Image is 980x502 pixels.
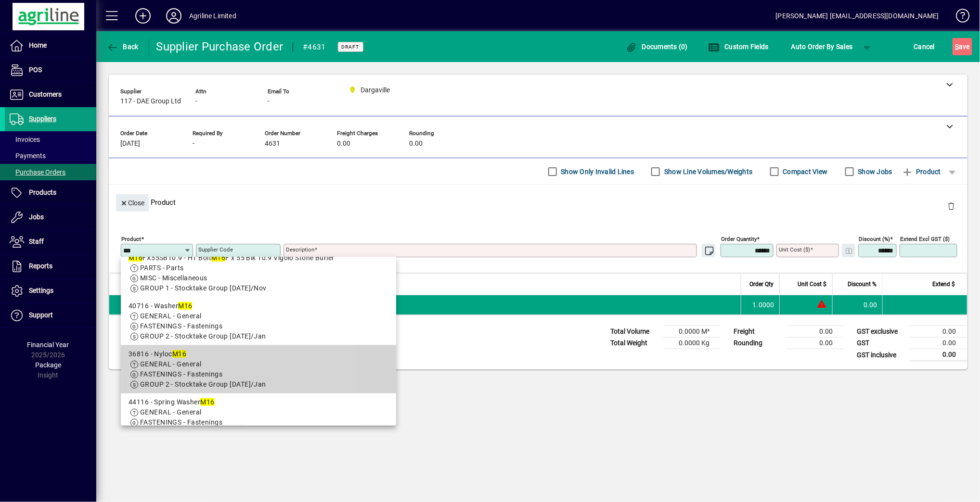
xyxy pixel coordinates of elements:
[265,140,280,148] span: 4631
[940,194,963,217] button: Delete
[912,38,938,55] button: Cancel
[268,98,270,105] span: -
[409,140,423,148] span: 0.00
[856,167,892,176] label: Show Jobs
[749,279,774,289] span: Order Qty
[303,39,325,55] div: #4631
[663,338,721,349] td: 0.0000 Kg
[787,326,844,338] td: 0.00
[29,115,56,123] span: Suppliers
[721,236,757,242] mat-label: Order Quantity
[5,230,96,254] a: Staff
[140,380,266,388] span: GROUP 2 - Stocktake Group [DATE]/Jan
[140,312,201,320] span: GENERAL - General
[140,332,266,340] span: GROUP 2 - Stocktake Group [DATE]/Jan
[706,38,771,55] button: Custom Fields
[140,274,207,282] span: MISC - Miscellaneous
[121,249,396,297] mat-option: M16FX55SB10.9 - HT Bolt M16F x 55 Blk 10.9 Vigolo Stone Burier
[5,148,96,164] a: Payments
[729,326,787,338] td: Freight
[156,39,284,54] div: Supplier Purchase Order
[5,279,96,303] a: Settings
[781,167,828,176] label: Compact View
[5,83,96,107] a: Customers
[955,43,959,50] span: S
[5,131,96,148] a: Invoices
[96,38,149,55] app-page-header-button: Back
[158,7,189,25] button: Profile
[852,349,910,361] td: GST inclusive
[787,38,858,55] button: Auto Order By Sales
[5,205,96,229] a: Jobs
[663,326,721,338] td: 0.0000 M³
[140,418,222,426] span: FASTENINGS - Fastenings
[5,181,96,205] a: Products
[708,43,769,50] span: Custom Fields
[121,297,396,345] mat-option: 40716 - Washer M16
[625,43,688,50] span: Documents (0)
[910,326,967,338] td: 0.00
[121,236,141,242] mat-label: Product
[120,140,140,148] span: [DATE]
[779,246,810,253] mat-label: Unit Cost ($)
[178,302,192,310] em: M16
[559,167,634,176] label: Show Only Invalid Lines
[29,238,44,245] span: Staff
[129,254,142,262] em: M16
[10,152,46,160] span: Payments
[29,90,62,98] span: Customers
[5,254,96,278] a: Reports
[900,236,950,242] mat-label: Extend excl GST ($)
[848,279,877,289] span: Discount %
[200,398,214,406] em: M16
[121,393,396,441] mat-option: 44116 - Spring Washer M16
[953,38,972,55] button: Save
[29,188,56,196] span: Products
[120,195,145,211] span: Close
[29,311,53,319] span: Support
[140,322,222,330] span: FASTENINGS - Fastenings
[5,164,96,180] a: Purchase Orders
[140,264,184,272] span: PARTS - Parts
[10,168,65,176] span: Purchase Orders
[120,98,181,105] span: 117 - DAE Group Ltd
[129,253,388,263] div: FX55SB10.9 - HT Bolt F x 55 Blk 10.9 Vigolo Stone Burier
[29,213,44,221] span: Jobs
[286,246,314,253] mat-label: Description
[140,360,201,368] span: GENERAL - General
[5,303,96,327] a: Support
[623,38,690,55] button: Documents (0)
[606,338,663,349] td: Total Weight
[852,326,910,338] td: GST exclusive
[955,39,970,54] span: ave
[129,301,388,311] div: 40716 - Washer
[29,262,52,270] span: Reports
[787,338,844,349] td: 0.00
[104,38,141,55] button: Back
[116,194,149,212] button: Close
[211,254,225,262] em: M16
[932,279,955,289] span: Extend $
[140,408,201,416] span: GENERAL - General
[832,295,882,314] td: 0.00
[776,8,939,24] div: [PERSON_NAME] [EMAIL_ADDRESS][DOMAIN_NAME]
[189,8,236,24] div: Agriline Limited
[5,34,96,58] a: Home
[859,236,890,242] mat-label: Discount (%)
[949,2,968,33] a: Knowledge Base
[910,338,967,349] td: 0.00
[342,44,360,50] span: Draft
[128,7,158,25] button: Add
[729,338,787,349] td: Rounding
[140,370,222,378] span: FASTENINGS - Fastenings
[129,349,388,359] div: 36816 - Nyloc
[140,284,267,292] span: GROUP 1 - Stocktake Group [DATE]/Nov
[741,295,779,314] td: 1.0000
[337,140,350,148] span: 0.00
[29,41,47,49] span: Home
[940,201,963,210] app-page-header-button: Delete
[662,167,752,176] label: Show Line Volumes/Weights
[914,39,935,54] span: Cancel
[29,287,53,294] span: Settings
[35,361,61,369] span: Package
